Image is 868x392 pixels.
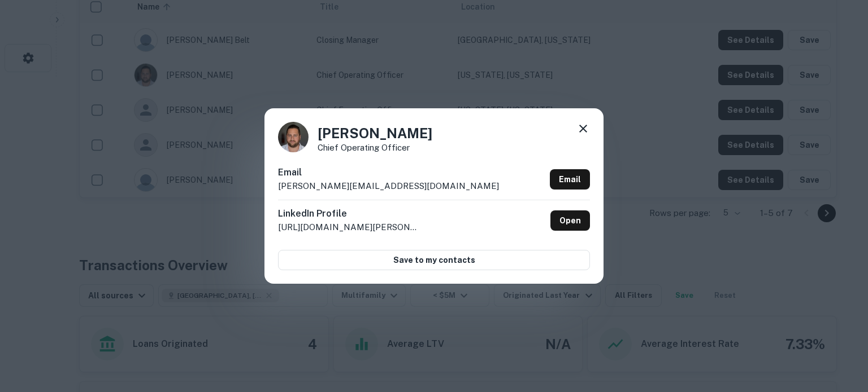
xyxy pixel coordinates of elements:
[278,122,309,152] img: 1667747912560
[811,266,868,320] iframe: Chat Widget
[278,207,419,221] h6: LinkedIn Profile
[278,166,499,179] h6: Email
[550,169,590,190] a: Email
[278,179,499,193] p: [PERSON_NAME][EMAIL_ADDRESS][DOMAIN_NAME]
[278,250,590,270] button: Save to my contacts
[318,123,432,143] h4: [PERSON_NAME]
[550,210,590,231] a: Open
[318,143,432,152] p: Chief Operating Officer
[278,221,419,234] p: [URL][DOMAIN_NAME][PERSON_NAME]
